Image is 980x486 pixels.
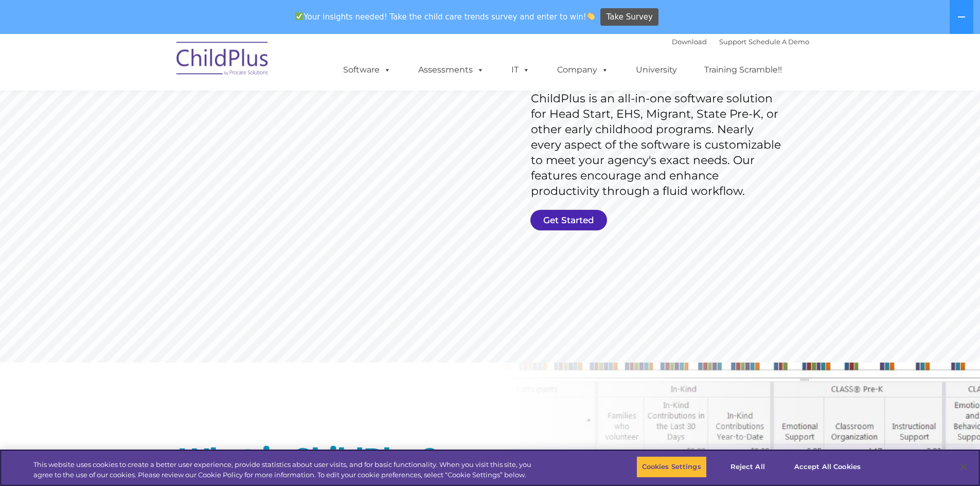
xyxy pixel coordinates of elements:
[530,210,607,230] a: Get Started
[291,7,599,27] span: Your insights needed! Take the child care trends survey and enter to win!
[171,34,274,86] img: ChildPlus by Procare Solutions
[333,60,401,80] a: Software
[600,8,658,26] a: Take Survey
[531,91,786,199] rs-layer: ChildPlus is an all-in-one software solution for Head Start, EHS, Migrant, State Pre-K, or other ...
[694,60,792,80] a: Training Scramble!!
[547,60,619,80] a: Company
[749,38,809,46] a: Schedule A Demo
[587,12,595,20] img: 👏
[672,38,809,46] font: |
[672,38,707,46] a: Download
[719,38,746,46] a: Support
[716,456,780,478] button: Reject All
[501,60,540,80] a: IT
[952,456,975,478] button: Close
[408,60,494,80] a: Assessments
[607,8,653,26] span: Take Survey
[789,456,866,478] button: Accept All Cookies
[295,12,303,20] img: ✅
[626,60,687,80] a: University
[636,456,707,478] button: Cookies Settings
[179,445,483,471] h1: What is ChildPlus?
[33,460,539,480] div: This website uses cookies to create a better user experience, provide statistics about user visit...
